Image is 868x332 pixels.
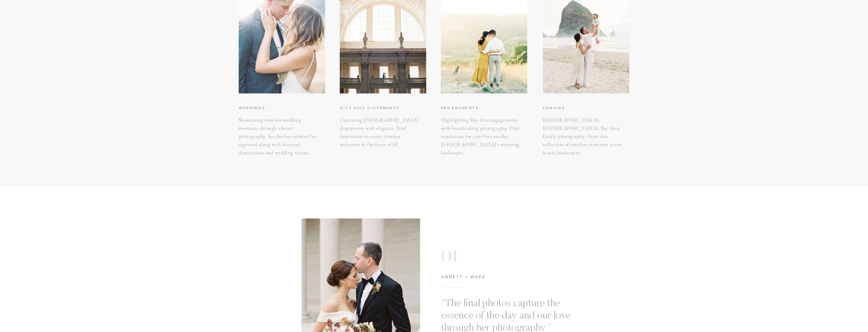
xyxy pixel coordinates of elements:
a: City hall elopements [340,105,407,111]
h3: Capturing [GEOGRAPHIC_DATA] elopements with elegance. Find isnpiration to create timeless memorie... [340,116,422,140]
h3: Highlighting Bay Area engagements with breathtaking photography. Find inspiration for your love a... [441,116,523,152]
a: weddings [239,105,296,111]
a: [GEOGRAPHIC_DATA], [GEOGRAPHIC_DATA], Bay Area family photography: View this collection of timele... [543,116,625,152]
a: Engagements [441,105,503,111]
h1: 01 [442,246,500,257]
h2: Annett + Mark [441,273,504,281]
a: Families [543,105,609,111]
h3: Showcasing timeless wedding moments through vibrant photography. See the love stories I've captur... [239,116,321,139]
